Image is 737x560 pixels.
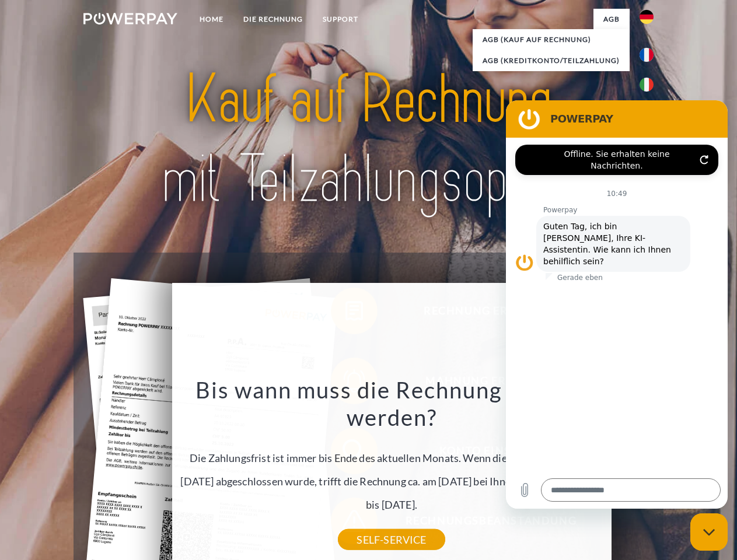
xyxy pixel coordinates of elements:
[83,13,177,24] img: logo-powerpay-white.svg
[338,529,445,550] a: SELF-SERVICE
[179,376,605,432] h3: Bis wann muss die Rechnung bezahlt werden?
[233,9,313,30] a: DIE RECHNUNG
[506,100,728,509] iframe: Messaging-Fenster
[111,56,626,223] img: title-powerpay_de.svg
[179,376,605,540] div: Die Zahlungsfrist ist immer bis Ende des aktuellen Monats. Wenn die Bestellung z.B. am [DATE] abg...
[473,29,630,50] a: AGB (Kauf auf Rechnung)
[690,513,728,551] iframe: Schaltfläche zum Öffnen des Messaging-Fensters; Konversation läuft
[640,78,654,92] img: it
[190,9,233,30] a: Home
[473,50,630,71] a: AGB (Kreditkonto/Teilzahlung)
[640,10,654,24] img: de
[593,9,630,30] a: agb
[640,48,654,62] img: fr
[313,9,368,30] a: SUPPORT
